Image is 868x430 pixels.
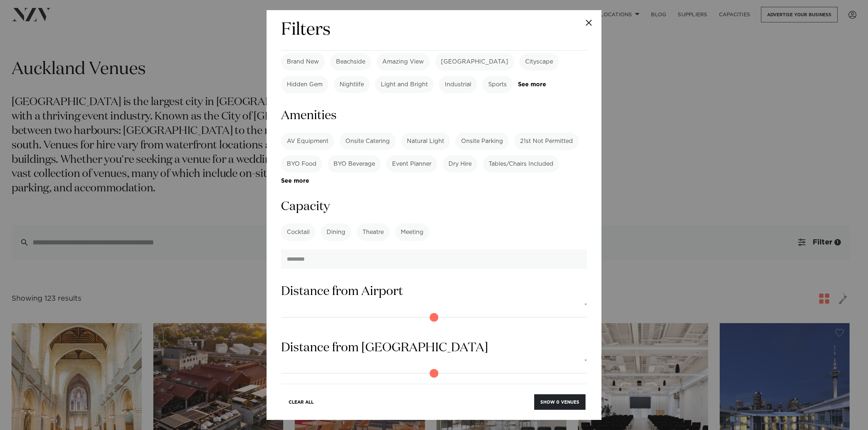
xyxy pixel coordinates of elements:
[281,223,315,241] label: Cocktail
[281,19,331,42] h2: Filters
[376,53,430,70] label: Amazing View
[321,223,351,241] label: Dining
[357,223,390,241] label: Theatre
[519,53,559,70] label: Cityscape
[330,53,371,70] label: Beachside
[439,76,477,93] label: Industrial
[281,76,328,93] label: Hidden Gem
[483,155,559,173] label: Tables/Chairs Included
[375,76,434,93] label: Light and Bright
[401,133,450,150] label: Natural Light
[281,199,587,215] h3: Capacity
[534,394,586,410] button: Show 0 venues
[584,356,587,365] output: -
[455,133,509,150] label: Onsite Parking
[282,394,320,410] button: Clear All
[281,53,325,70] label: Brand New
[386,155,437,173] label: Event Planner
[281,155,322,173] label: BYO Food
[281,340,587,356] h3: Distance from [GEOGRAPHIC_DATA]
[281,283,587,300] h3: Distance from Airport
[576,10,601,35] button: Close
[514,133,579,150] label: 21st Not Permitted
[443,155,477,173] label: Dry Hire
[334,76,370,93] label: Nightlife
[395,223,429,241] label: Meeting
[281,133,334,150] label: AV Equipment
[482,76,512,93] label: Sports
[328,155,381,173] label: BYO Beverage
[281,108,587,124] h3: Amenities
[340,133,396,150] label: Onsite Catering
[435,53,514,70] label: [GEOGRAPHIC_DATA]
[584,300,587,309] output: -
